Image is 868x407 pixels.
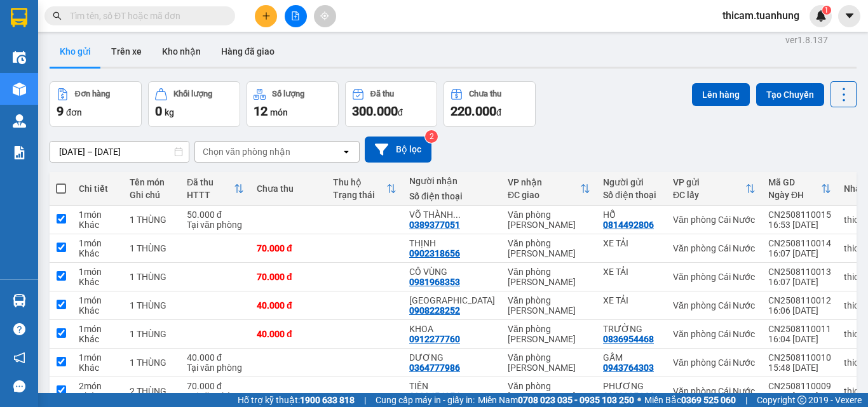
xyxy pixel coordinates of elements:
div: Người gửi [603,177,660,187]
div: Khác [79,363,117,373]
span: question-circle [13,323,25,335]
div: Mã GD [768,177,821,187]
div: 1 món [79,238,117,248]
span: Cung cấp máy in - giấy in: [376,393,475,407]
th: Toggle SortBy [501,172,597,206]
div: Tại văn phòng [187,363,244,373]
sup: 2 [425,130,438,143]
div: PHƯƠNG [603,381,660,391]
strong: 0708 023 035 - 0935 103 250 [518,395,634,405]
div: 1 món [79,324,117,334]
span: đ [496,107,501,117]
button: Kho gửi [50,36,101,67]
div: 0912277760 [409,334,460,344]
div: Chọn văn phòng nhận [203,145,290,158]
div: VP nhận [508,177,580,187]
div: Chưa thu [257,183,320,194]
button: Số lượng12món [247,81,339,127]
span: search [53,11,62,20]
div: Tại văn phòng [187,391,244,401]
div: Người nhận [409,176,495,186]
button: Đã thu300.000đ [345,81,437,127]
span: kg [165,107,174,117]
div: DƯƠNG [409,352,495,363]
div: 16:07 [DATE] [768,277,831,287]
div: Khối lượng [173,90,212,98]
div: Văn phòng Cái Nước [673,329,756,339]
div: 0943764303 [603,363,654,373]
span: 300.000 [352,103,398,119]
button: Tạo Chuyến [756,83,824,106]
div: ĐC giao [508,190,580,200]
div: KHOA [409,324,495,334]
div: VP gửi [673,177,745,187]
div: 0981968353 [409,277,460,287]
div: 0939656856 [409,391,460,401]
div: HÀ GIANG [409,295,495,305]
div: 1 THÙNG [130,272,174,282]
div: 50.000 đ [187,210,244,220]
div: Khác [79,305,117,316]
button: Trên xe [101,36,152,67]
span: file-add [291,11,300,20]
div: CN2508110013 [768,267,831,277]
div: CN2508110011 [768,324,831,334]
input: Select a date range. [50,142,189,162]
div: 1 THÙNG [130,357,174,368]
div: Tại văn phòng [187,220,244,230]
div: Đơn hàng [75,90,110,98]
div: 1 món [79,352,117,363]
div: CÔ VÙNG [409,267,495,277]
button: Hàng đã giao [211,36,285,67]
div: 70.000 đ [257,243,320,253]
button: Kho nhận [152,36,211,67]
div: 0942295144 [603,391,654,401]
th: Toggle SortBy [327,172,403,206]
img: solution-icon [13,146,26,159]
img: icon-new-feature [815,10,827,22]
span: caret-down [844,10,855,22]
div: Văn phòng [PERSON_NAME] [508,267,590,287]
sup: 1 [822,6,831,15]
div: Văn phòng Cái Nước [673,272,756,282]
span: message [13,380,25,392]
span: aim [320,11,329,20]
button: Chưa thu220.000đ [444,81,536,127]
div: Số điện thoại [409,191,495,201]
div: ĐC lấy [673,190,745,200]
div: Trạng thái [333,190,386,200]
div: Đã thu [370,90,394,98]
div: 70.000 đ [257,272,320,282]
div: Thu hộ [333,177,386,187]
span: | [364,393,366,407]
div: Đã thu [187,177,234,187]
div: Tên món [130,177,174,187]
div: HỔ [603,210,660,220]
span: notification [13,352,25,364]
th: Toggle SortBy [667,172,762,206]
div: 1 món [79,210,117,220]
div: 2 THÙNG [130,386,174,396]
div: 40.000 đ [257,329,320,339]
img: warehouse-icon [13,83,26,96]
th: Toggle SortBy [762,172,837,206]
span: 9 [57,103,64,119]
div: Văn phòng Cái Nước [673,300,756,310]
span: 0 [155,103,162,119]
span: 220.000 [451,103,496,119]
div: Văn phòng [PERSON_NAME] [508,352,590,373]
span: ... [453,210,461,220]
div: Khác [79,220,117,230]
div: Văn phòng [PERSON_NAME] [508,381,590,401]
span: copyright [797,396,806,404]
span: ⚪️ [637,397,641,403]
div: CN2508110012 [768,295,831,305]
div: 2 món [79,381,117,391]
div: GẤM [603,352,660,363]
span: đ [398,107,403,117]
div: CN2508110009 [768,381,831,391]
span: 1 [824,6,829,15]
button: Khối lượng0kg [148,81,240,127]
div: 0902318656 [409,248,460,258]
div: 1 món [79,267,117,277]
